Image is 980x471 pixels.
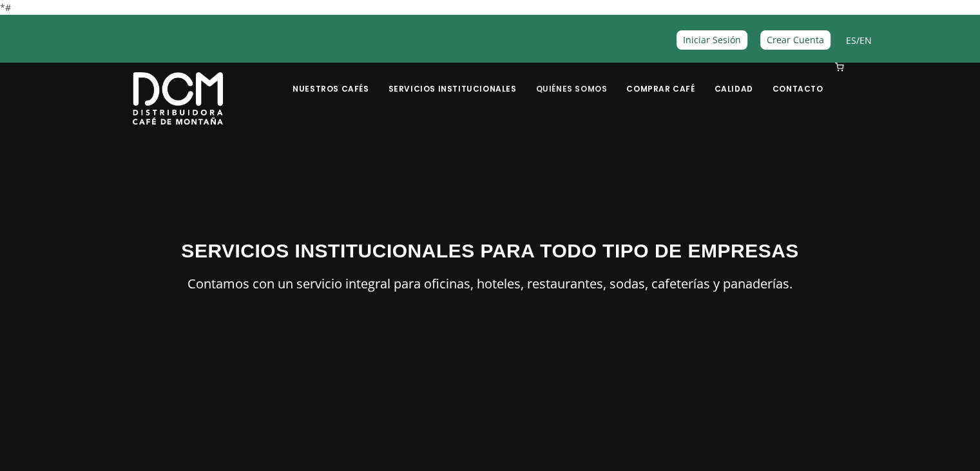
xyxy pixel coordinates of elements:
[846,34,856,46] a: ES
[760,30,831,49] a: Crear Cuenta
[619,64,702,94] a: Comprar Café
[133,273,848,295] p: Contamos con un servicio integral para oficinas, hoteles, restaurantes, sodas, cafeterías y panad...
[285,64,376,94] a: Nuestros Cafés
[706,64,760,94] a: Calidad
[133,236,848,265] h3: SERVICIOS INSTITUCIONALES PARA TODO TIPO DE EMPRESAS
[528,64,615,94] a: Quiénes Somos
[846,33,872,48] span: /
[860,34,872,46] a: EN
[765,64,831,94] a: Contacto
[677,30,747,49] a: Iniciar Sesión
[380,64,524,94] a: Servicios Institucionales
